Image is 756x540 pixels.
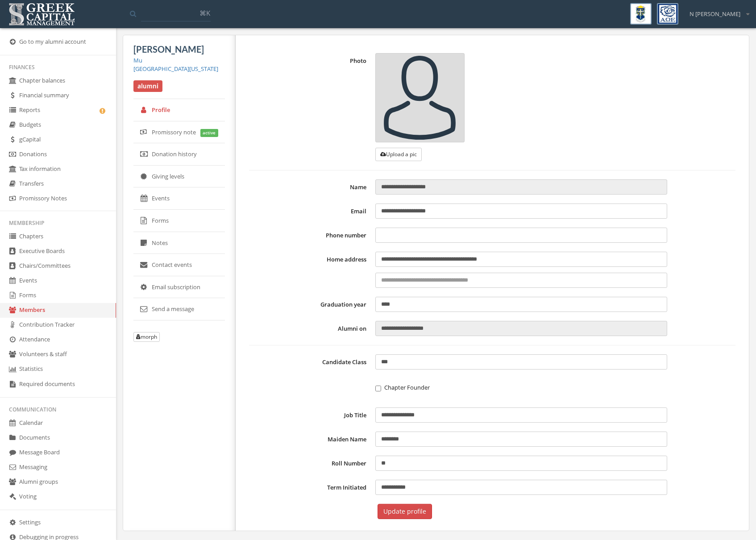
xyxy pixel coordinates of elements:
span: active [200,129,219,137]
a: Notes [133,232,225,254]
input: Chapter Founder [375,386,381,391]
label: Term Initiated [249,480,370,495]
label: Candidate Class [249,354,370,370]
a: Contact events [133,254,225,276]
a: Forms [133,210,225,232]
a: Profile [133,99,225,121]
label: Job Title [249,407,370,423]
label: Photo [249,53,370,161]
label: Alumni on [249,321,370,336]
button: morph [133,332,160,342]
a: Email subscription [133,276,225,299]
span: alumni [133,80,162,92]
label: Home address [249,252,370,288]
a: Send a message [133,298,225,320]
div: N [PERSON_NAME] [684,3,749,18]
a: Donation history [133,143,225,166]
a: Giving levels [133,166,225,188]
label: Graduation year [249,297,370,312]
a: Events [133,187,225,210]
a: [GEOGRAPHIC_DATA][US_STATE] [133,65,218,73]
span: ⌘K [199,8,210,17]
label: Chapter Founder [375,383,667,392]
button: Update profile [378,504,432,519]
a: Promissory note [133,121,225,144]
label: Maiden Name [249,432,370,447]
label: Phone number [249,228,370,243]
label: Roll Number [249,456,370,471]
span: [PERSON_NAME] [133,44,204,54]
span: N [PERSON_NAME] [690,10,740,18]
label: Email [249,204,370,219]
button: Upload a pic [375,148,422,161]
label: Name [249,179,370,195]
a: Mu [133,56,142,64]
